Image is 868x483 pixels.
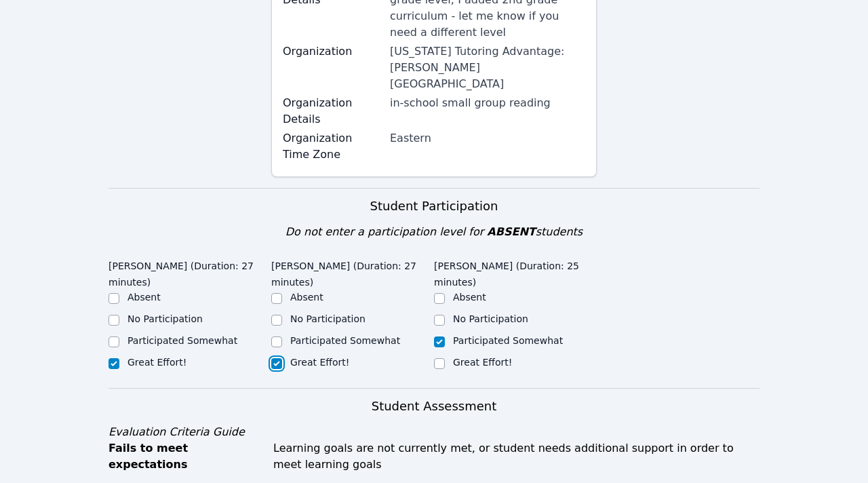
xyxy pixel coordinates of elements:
label: Great Effort! [290,357,349,368]
div: Learning goals are not currently met, or student needs additional support in order to meet learni... [273,440,759,473]
label: Organization Time Zone [283,130,382,163]
label: Participated Somewhat [290,335,400,346]
div: [US_STATE] Tutoring Advantage: [PERSON_NAME][GEOGRAPHIC_DATA] [390,43,585,92]
h3: Student Assessment [108,397,759,416]
div: Eastern [390,130,585,147]
legend: [PERSON_NAME] (Duration: 25 minutes) [434,254,597,290]
label: No Participation [290,313,366,324]
div: Do not enter a participation level for students [108,224,759,240]
label: No Participation [453,313,528,324]
h3: Student Participation [108,197,759,216]
div: Evaluation Criteria Guide [108,424,759,440]
div: in-school small group reading [390,95,585,111]
label: Absent [127,292,161,303]
label: Participated Somewhat [453,335,563,346]
legend: [PERSON_NAME] (Duration: 27 minutes) [271,254,434,290]
label: Absent [290,292,323,303]
label: Great Effort! [453,357,512,368]
label: Great Effort! [127,357,186,368]
div: Fails to meet expectations [108,440,265,473]
legend: [PERSON_NAME] (Duration: 27 minutes) [108,254,271,290]
label: Organization [283,43,382,60]
label: Organization Details [283,95,382,128]
span: ABSENT [487,225,535,238]
label: No Participation [127,313,203,324]
label: Participated Somewhat [127,335,237,346]
label: Absent [453,292,486,303]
